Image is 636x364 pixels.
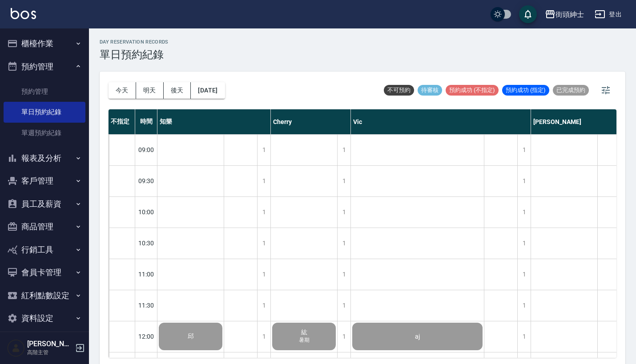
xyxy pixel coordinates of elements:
[100,39,169,45] h2: day Reservation records
[4,307,85,330] button: 資料設定
[4,32,85,55] button: 櫃檯作業
[297,336,311,344] span: 暑期
[257,259,270,290] div: 1
[257,166,270,196] div: 1
[337,321,350,352] div: 1
[4,215,85,238] button: 商品管理
[517,259,531,290] div: 1
[11,8,36,19] img: Logo
[109,109,135,134] div: 不指定
[517,228,531,259] div: 1
[517,321,531,352] div: 1
[519,5,537,23] button: save
[27,348,72,356] p: 高階主管
[446,86,499,94] span: 預約成功 (不指定)
[553,86,589,94] span: 已完成預約
[351,109,531,134] div: Vic
[4,192,85,216] button: 員工及薪資
[517,290,531,321] div: 1
[157,109,271,134] div: 知樂
[164,82,191,99] button: 後天
[541,5,588,24] button: 街頭紳士
[257,197,270,228] div: 1
[384,86,414,94] span: 不可預約
[418,86,442,94] span: 待審核
[271,109,351,134] div: Cherry
[4,102,85,122] a: 單日預約紀錄
[135,321,157,352] div: 12:00
[135,228,157,259] div: 10:30
[413,333,422,340] span: aj
[517,166,531,196] div: 1
[4,284,85,307] button: 紅利點數設定
[337,259,350,290] div: 1
[337,135,350,165] div: 1
[299,328,309,336] span: 紘
[257,228,270,259] div: 1
[502,86,549,94] span: 預約成功 (指定)
[27,340,72,348] h5: [PERSON_NAME]
[257,321,270,352] div: 1
[135,259,157,290] div: 11:00
[517,135,531,165] div: 1
[517,197,531,228] div: 1
[135,109,157,134] div: 時間
[136,82,164,99] button: 明天
[337,228,350,259] div: 1
[4,238,85,261] button: 行銷工具
[4,55,85,78] button: 預約管理
[591,6,625,23] button: 登出
[135,165,157,196] div: 09:30
[100,48,169,61] h3: 單日預約紀錄
[135,134,157,165] div: 09:00
[4,81,85,102] a: 預約管理
[4,261,85,284] button: 會員卡管理
[337,290,350,321] div: 1
[337,166,350,196] div: 1
[4,123,85,143] a: 單週預約紀錄
[337,197,350,228] div: 1
[555,9,584,20] div: 街頭紳士
[7,339,25,357] img: Person
[109,82,136,99] button: 今天
[257,135,270,165] div: 1
[191,82,225,99] button: [DATE]
[135,290,157,321] div: 11:30
[257,290,270,321] div: 1
[4,169,85,192] button: 客戶管理
[4,147,85,170] button: 報表及分析
[186,332,196,340] span: 邱
[135,196,157,228] div: 10:00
